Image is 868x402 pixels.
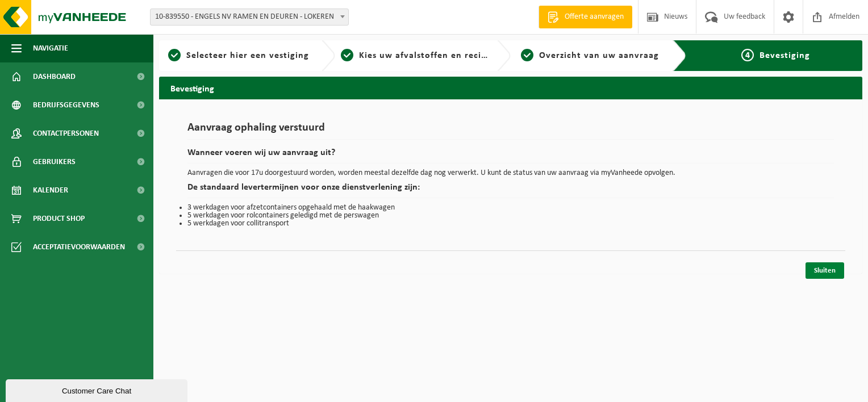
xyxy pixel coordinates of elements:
span: Product Shop [33,204,85,233]
iframe: chat widget [6,377,190,402]
li: 3 werkdagen voor afzetcontainers opgehaald met de haakwagen [187,204,834,212]
h1: Aanvraag ophaling verstuurd [187,122,834,140]
h2: Wanneer voeren wij uw aanvraag uit? [187,148,834,164]
span: Kies uw afvalstoffen en recipiënten [359,51,515,60]
span: Overzicht van uw aanvraag [539,51,659,60]
a: 1Selecteer hier een vestiging [165,49,312,62]
a: Sluiten [806,262,844,279]
span: 4 [741,49,754,61]
li: 5 werkdagen voor collitransport [187,220,834,228]
span: 10-839550 - ENGELS NV RAMEN EN DEUREN - LOKEREN [150,9,349,26]
span: Selecteer hier een vestiging [186,51,309,60]
span: Kalender [33,176,68,204]
a: Offerte aanvragen [539,6,632,28]
span: 3 [521,49,533,61]
h2: De standaard levertermijnen voor onze dienstverlening zijn: [187,183,834,198]
span: 2 [341,49,353,61]
a: 2Kies uw afvalstoffen en recipiënten [341,49,489,62]
a: 3Overzicht van uw aanvraag [516,49,664,62]
span: 10-839550 - ENGELS NV RAMEN EN DEUREN - LOKEREN [151,9,348,25]
p: Aanvragen die voor 17u doorgestuurd worden, worden meestal dezelfde dag nog verwerkt. U kunt de s... [187,169,834,177]
span: Navigatie [33,34,68,62]
span: Gebruikers [33,148,76,176]
span: 1 [168,49,181,61]
span: Bevestiging [759,51,810,60]
li: 5 werkdagen voor rolcontainers geledigd met de perswagen [187,212,834,220]
span: Contactpersonen [33,119,99,148]
h2: Bevestiging [159,77,862,99]
span: Dashboard [33,62,76,91]
span: Offerte aanvragen [562,11,627,23]
span: Acceptatievoorwaarden [33,233,125,261]
span: Bedrijfsgegevens [33,91,99,119]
